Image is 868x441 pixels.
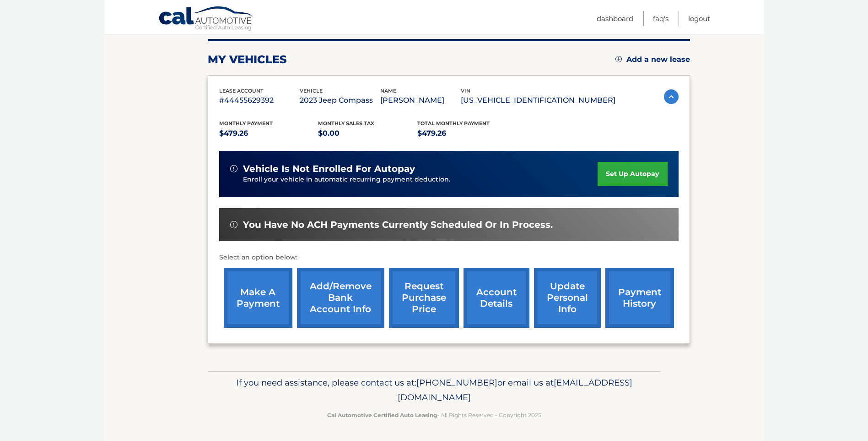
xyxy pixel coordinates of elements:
[219,94,300,107] p: #44455629392
[230,165,237,172] img: alert-white.svg
[214,375,655,405] p: If you need assistance, please contact us at: or email us at
[615,55,690,64] a: Add a new lease
[214,410,655,420] p: - All Rights Reserved - Copyright 2025
[208,53,287,66] h2: my vehicles
[318,120,374,127] span: Monthly sales Tax
[219,127,318,140] p: $479.26
[653,11,669,26] a: FAQ's
[380,94,461,107] p: [PERSON_NAME]
[327,412,437,419] strong: Cal Automotive Certified Auto Leasing
[461,94,615,107] p: [US_VEHICLE_IDENTIFICATION_NUMBER]
[464,268,529,328] a: account details
[219,252,679,263] p: Select an option below:
[300,88,323,94] span: vehicle
[224,268,292,328] a: make a payment
[389,268,459,328] a: request purchase price
[688,11,710,26] a: Logout
[398,377,632,402] span: [EMAIL_ADDRESS][DOMAIN_NAME]
[158,6,254,33] a: Cal Automotive
[230,221,237,228] img: alert-white.svg
[664,89,679,104] img: accordion-active.svg
[219,88,264,94] span: lease account
[605,268,674,328] a: payment history
[417,127,517,140] p: $479.26
[219,120,273,127] span: Monthly Payment
[300,94,380,107] p: 2023 Jeep Compass
[243,175,598,185] p: Enroll your vehicle in automatic recurring payment deduction.
[416,377,497,388] span: [PHONE_NUMBER]
[417,120,490,127] span: Total Monthly Payment
[598,162,667,186] a: set up autopay
[461,88,470,94] span: vin
[297,268,384,328] a: Add/Remove bank account info
[243,163,415,175] span: vehicle is not enrolled for autopay
[243,219,553,231] span: You have no ACH payments currently scheduled or in process.
[597,11,633,26] a: Dashboard
[380,88,396,94] span: name
[534,268,601,328] a: update personal info
[318,127,417,140] p: $0.00
[615,56,622,62] img: add.svg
